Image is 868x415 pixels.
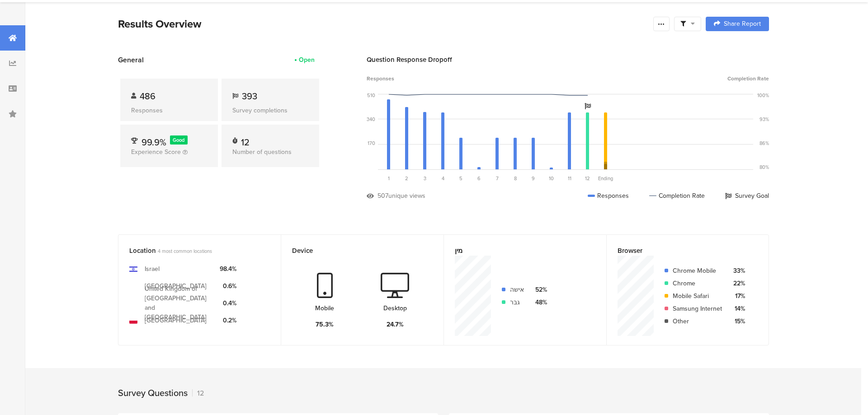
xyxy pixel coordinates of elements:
span: Responses [367,75,394,83]
span: 6 [477,175,481,182]
div: 0.6% [220,281,236,291]
span: Completion Rate [727,75,769,83]
span: 7 [496,175,499,182]
div: 0.2% [220,316,236,325]
div: 507 [377,191,388,201]
div: Location [129,246,255,256]
div: מין [455,246,580,256]
div: 12 [241,135,250,145]
span: 3 [424,175,426,182]
div: [GEOGRAPHIC_DATA] [145,281,207,291]
div: 340 [367,116,375,123]
div: 170 [368,140,375,147]
div: 24.7% [387,320,404,329]
div: Chrome Mobile [673,266,722,275]
div: Responses [588,191,629,201]
span: 9 [532,175,535,182]
div: Desktop [383,303,407,313]
span: 2 [405,175,408,182]
div: 33% [729,266,745,275]
i: Survey Goal [585,103,591,109]
div: 15% [729,317,745,326]
div: Browser [618,246,743,256]
div: Other [673,317,722,326]
div: 12 [192,388,204,398]
span: 5 [459,175,462,182]
div: Results Overview [118,16,649,32]
div: גבר [510,298,524,307]
div: Israel [145,264,160,274]
span: 4 most common locations [158,247,212,255]
div: Open [299,55,315,65]
span: 1 [388,175,390,182]
div: 17% [729,291,745,301]
div: Ending [597,175,615,182]
div: 98.4% [220,264,236,274]
span: 11 [568,175,571,182]
div: 100% [757,92,769,99]
div: 93% [759,116,769,123]
span: 4 [442,175,444,182]
div: 22% [729,279,745,288]
span: 10 [549,175,554,182]
div: 0.4% [220,298,236,308]
span: Number of questions [232,147,292,157]
span: Good [173,136,184,144]
div: Completion Rate [649,191,705,201]
div: 80% [759,163,769,171]
div: Chrome [673,279,722,288]
div: Mobile Safari [673,291,722,301]
span: 99.9% [142,135,166,149]
span: General [118,55,144,65]
div: Survey completions [232,106,308,115]
span: 12 [585,175,590,182]
div: 48% [531,298,547,307]
span: Experience Score [131,147,181,157]
div: Mobile [315,303,334,313]
div: Device [292,246,418,256]
div: 510 [367,92,375,99]
div: unique views [388,191,425,201]
div: United Kingdom of [GEOGRAPHIC_DATA] and [GEOGRAPHIC_DATA] [145,284,212,322]
div: 52% [531,285,547,294]
div: Survey Questions [118,386,188,400]
div: Samsung Internet [673,304,722,313]
span: 393 [242,89,257,103]
div: Survey Goal [725,191,769,201]
span: 8 [514,175,517,182]
div: Question Response Dropoff [367,55,769,65]
div: 86% [759,140,769,147]
span: 486 [140,89,156,103]
div: [GEOGRAPHIC_DATA] [145,316,207,325]
span: Share Report [724,21,761,27]
div: 75.3% [316,320,334,329]
div: 14% [729,304,745,313]
div: Responses [131,106,207,115]
div: אישה [510,285,524,294]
